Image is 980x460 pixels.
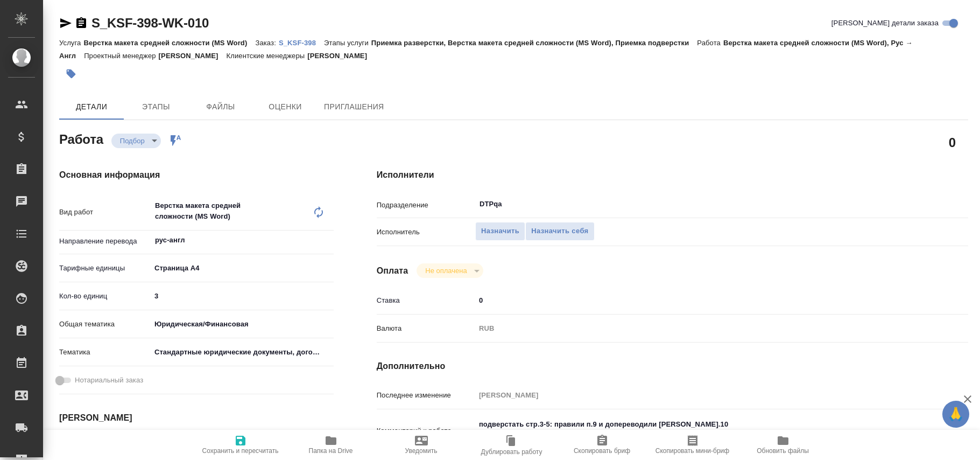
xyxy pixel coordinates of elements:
button: Назначить себя [525,222,594,241]
span: Уведомить [405,447,438,455]
input: Пустое поле [475,387,919,403]
p: Вид работ [59,207,151,218]
p: Клиентские менеджеры [227,52,308,60]
button: Open [913,203,915,205]
span: Сохранить и пересчитать [202,447,279,455]
p: Заказ: [255,39,278,47]
button: 🙏 [942,401,969,428]
p: Подразделение [377,200,475,211]
p: Кол-во единиц [59,291,151,302]
span: Обновить файлы [757,447,809,455]
span: 🙏 [947,403,965,426]
p: Валюта [377,323,475,334]
button: Подбор [117,136,148,145]
button: Назначить [475,222,525,241]
p: Общая тематика [59,319,151,330]
p: [PERSON_NAME] [159,52,227,60]
span: Оценки [259,100,311,114]
h4: Дополнительно [377,360,968,373]
p: Тарифные единицы [59,263,151,274]
span: Этапы [130,100,182,114]
h2: 0 [949,133,956,151]
span: Приглашения [324,100,384,114]
div: Страница А4 [151,259,334,277]
p: Тематика [59,347,151,358]
div: Юридическая/Финансовая [151,315,334,333]
button: Скопировать ссылку для ЯМессенджера [59,17,72,30]
span: Скопировать бриф [574,447,630,455]
div: Подбор [417,263,483,278]
button: Уведомить [376,430,467,460]
span: Детали [66,100,117,114]
span: Дублировать работу [481,448,542,456]
a: S_KSF-398 [279,38,324,47]
button: Не оплачена [422,266,470,275]
button: Скопировать мини-бриф [647,430,738,460]
button: Дублировать работу [467,430,557,460]
input: ✎ Введи что-нибудь [475,292,919,308]
p: Этапы услуги [324,39,371,47]
p: Исполнитель [377,227,475,238]
h4: Основная информация [59,169,334,182]
p: Работа [697,39,723,47]
span: Файлы [195,100,246,114]
span: Назначить [481,225,519,238]
span: Папка на Drive [309,447,353,455]
span: Скопировать мини-бриф [655,447,729,455]
input: ✎ Введи что-нибудь [151,288,334,304]
button: Скопировать бриф [557,430,647,460]
span: Назначить себя [531,225,588,238]
h4: Оплата [377,264,408,277]
h4: [PERSON_NAME] [59,412,334,424]
button: Добавить тэг [59,62,83,86]
p: Комментарий к работе [377,426,475,436]
p: S_KSF-398 [279,39,324,47]
textarea: подверстать стр.3-5: правили п.9 и допереводили [PERSON_NAME].10 [475,415,919,444]
p: Проектный менеджер [84,52,158,60]
div: Стандартные юридические документы, договоры, уставы [151,343,334,361]
p: Услуга [59,39,83,47]
span: [PERSON_NAME] детали заказа [831,18,939,29]
h4: Исполнители [377,169,968,182]
p: Последнее изменение [377,390,475,401]
button: Папка на Drive [286,430,376,460]
button: Сохранить и пересчитать [195,430,286,460]
button: Обновить файлы [738,430,828,460]
div: RUB [475,319,919,338]
button: Open [328,239,330,241]
h2: Работа [59,129,103,148]
span: Нотариальный заказ [75,375,143,386]
p: Направление перевода [59,236,151,247]
a: S_KSF-398-WK-010 [91,16,209,30]
div: Подбор [111,134,161,148]
p: Приемка разверстки, Верстка макета средней сложности (MS Word), Приемка подверстки [371,39,697,47]
p: [PERSON_NAME] [307,52,375,60]
button: Скопировать ссылку [75,17,88,30]
p: Ставка [377,295,475,306]
p: Верстка макета средней сложности (MS Word) [83,39,255,47]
